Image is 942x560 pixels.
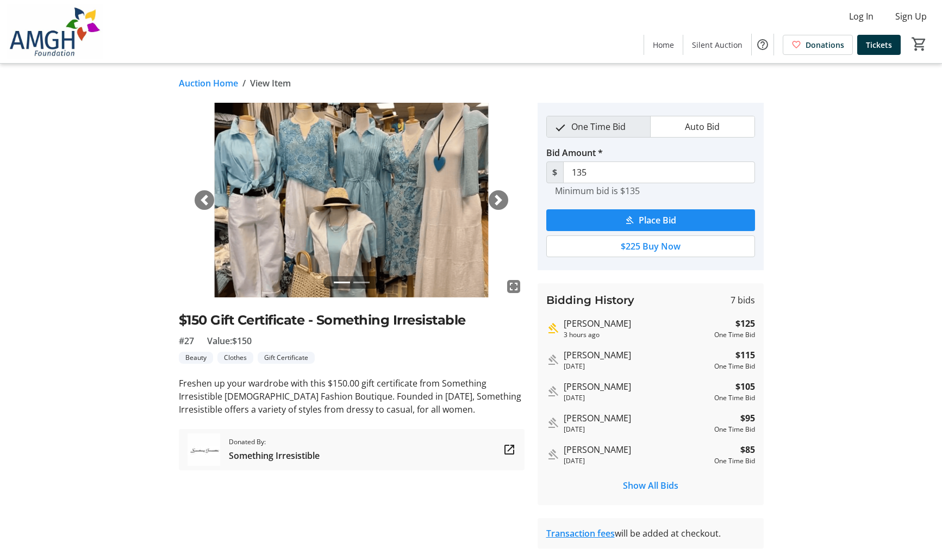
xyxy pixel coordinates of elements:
[546,161,564,183] span: $
[7,4,103,59] img: Alexandra Marine & General Hospital Foundation's Logo
[546,416,559,430] mat-icon: Outbid
[740,412,755,425] strong: $95
[909,34,929,54] button: Cart
[735,349,755,362] strong: $115
[714,456,755,466] div: One Time Bid
[621,240,681,253] span: $225 Buy Now
[887,8,935,25] button: Sign Up
[735,380,755,393] strong: $105
[639,214,676,227] span: Place Bid
[242,77,246,90] span: /
[653,39,674,51] span: Home
[179,310,525,330] h2: $150 Gift Certificate - Something Irresistable
[564,393,710,403] div: [DATE]
[849,10,874,23] span: Log In
[564,443,710,456] div: [PERSON_NAME]
[250,77,291,90] span: View Item
[546,146,603,159] label: Bid Amount *
[678,116,726,137] span: Auto Bid
[857,35,901,55] a: Tickets
[895,10,927,23] span: Sign Up
[546,527,755,540] div: will be added at checkout.
[555,185,640,196] tr-hint: Minimum bid is $135
[564,425,710,434] div: [DATE]
[735,317,755,330] strong: $125
[683,35,751,55] a: Silent Auction
[714,362,755,371] div: One Time Bid
[564,456,710,466] div: [DATE]
[179,77,238,90] a: Auction Home
[783,35,853,55] a: Donations
[714,425,755,434] div: One Time Bid
[546,235,755,257] button: $225 Buy Now
[546,448,559,461] mat-icon: Outbid
[188,433,220,466] img: Something Irresistible
[546,209,755,231] button: Place Bid
[207,334,252,347] span: Value: $150
[179,377,525,416] p: Freshen up your wardrobe with this $150.00 gift certificate from Something Irresistible [DEMOGRAP...
[564,349,710,362] div: [PERSON_NAME]
[564,362,710,371] div: [DATE]
[806,39,844,51] span: Donations
[564,330,710,340] div: 3 hours ago
[546,322,559,335] mat-icon: Highest bid
[623,479,678,492] span: Show All Bids
[546,292,634,308] h3: Bidding History
[546,385,559,398] mat-icon: Outbid
[229,449,320,462] span: Something Irresistible
[866,39,892,51] span: Tickets
[714,330,755,340] div: One Time Bid
[179,352,213,364] tr-label-badge: Beauty
[731,294,755,307] span: 7 bids
[565,116,632,137] span: One Time Bid
[546,353,559,366] mat-icon: Outbid
[217,352,253,364] tr-label-badge: Clothes
[752,34,773,55] button: Help
[258,352,315,364] tr-label-badge: Gift Certificate
[714,393,755,403] div: One Time Bid
[840,8,882,25] button: Log In
[179,429,525,470] a: Something Irresistible Donated By:Something Irresistible
[546,527,615,539] a: Transaction fees
[740,443,755,456] strong: $85
[564,317,710,330] div: [PERSON_NAME]
[179,103,525,297] img: Image
[644,35,683,55] a: Home
[692,39,743,51] span: Silent Auction
[179,334,194,347] span: #27
[546,475,755,496] button: Show All Bids
[564,412,710,425] div: [PERSON_NAME]
[507,280,520,293] mat-icon: fullscreen
[229,437,320,447] span: Donated By:
[564,380,710,393] div: [PERSON_NAME]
